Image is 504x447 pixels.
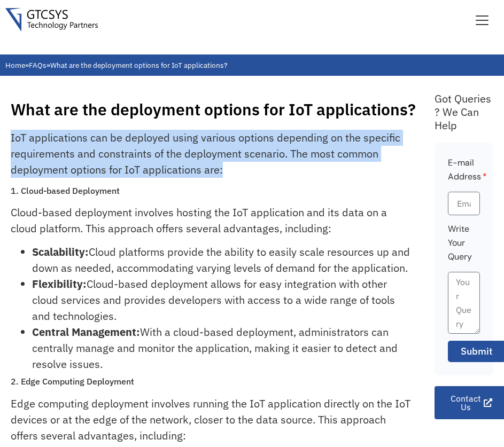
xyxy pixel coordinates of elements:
[5,60,227,70] span: » »
[5,8,98,32] img: Gtcsys logo
[448,156,487,192] label: E-mail Address
[448,192,480,215] input: Email
[11,396,410,444] p: Edge computing deployment involves running the IoT application directly on the IoT devices or at ...
[32,244,410,276] li: Cloud platforms provide the ability to easily scale resources up and down as needed, accommodatin...
[11,130,410,178] p: IoT applications can be deployed using various options depending on the specific requirements and...
[435,92,493,132] div: Got Queries ? We Can Help
[50,60,227,70] span: What are the deployment options for IoT applications?
[448,156,480,369] form: Faq Form
[461,344,493,358] span: Submit
[11,377,410,387] h3: 2. Edge Computing Deployment
[29,60,46,70] a: FAQs
[32,324,410,372] li: With a cloud-based deployment, administrators can centrally manage and monitor the application, m...
[451,394,481,411] span: Contact Us
[32,325,140,339] strong: Central Management:
[32,277,87,291] strong: Flexibility:
[32,245,89,259] strong: Scalability:
[448,222,480,272] label: Write Your Query
[5,60,25,70] a: Home
[32,276,410,324] li: Cloud-based deployment allows for easy integration with other cloud services and provides develop...
[11,100,424,119] h1: What are the deployment options for IoT applications?
[11,186,410,196] h3: 1. Cloud-based Deployment
[11,205,410,237] p: Cloud-based deployment involves hosting the IoT application and its data on a cloud platform. Thi...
